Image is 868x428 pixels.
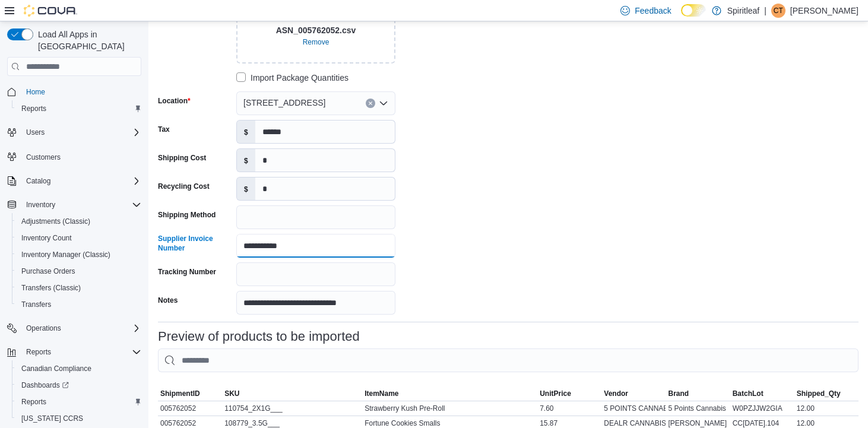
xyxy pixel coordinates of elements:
button: Shipped_Qty [794,386,859,401]
span: Transfers [17,297,141,312]
span: Reports [26,347,51,357]
span: Inventory [21,198,141,212]
span: [STREET_ADDRESS] [243,96,325,110]
label: Tax [158,125,170,134]
label: Import Package Quantities [236,71,349,85]
span: Reports [21,104,46,113]
a: Inventory Manager (Classic) [17,248,115,262]
span: Inventory Count [17,231,141,245]
span: Dark Mode [681,17,682,17]
button: Vendor [601,386,666,401]
a: [US_STATE] CCRS [17,411,88,426]
a: Reports [17,102,51,116]
span: Home [21,84,141,99]
div: 5 Points Cannabis [666,401,730,416]
span: Adjustments (Classic) [17,214,141,229]
label: Tracking Number [158,267,216,277]
a: Dashboards [12,377,146,394]
p: | [764,4,766,18]
button: Purchase Orders [12,263,146,280]
span: ShipmentID [160,389,200,398]
span: Inventory Count [21,233,72,243]
button: Operations [21,321,66,335]
span: Dashboards [17,378,141,392]
button: Inventory Count [12,230,146,246]
label: Shipping Method [158,210,216,220]
button: Users [21,125,49,140]
span: Reports [21,345,141,359]
label: Shipping Cost [158,153,206,163]
span: SKU [224,389,239,398]
label: $ [237,177,255,200]
span: Catalog [26,176,50,186]
a: Adjustments (Classic) [17,214,95,229]
span: Catalog [21,174,141,188]
span: Home [26,87,45,97]
span: Reports [17,395,141,409]
span: Transfers (Classic) [17,281,141,295]
span: Vendor [604,389,628,398]
span: Canadian Compliance [21,364,91,373]
button: Reports [12,394,146,410]
button: Clear input [366,99,375,108]
a: Transfers [17,297,56,312]
label: $ [237,149,255,172]
div: 005762052 [158,401,222,416]
button: Reports [12,100,146,117]
span: Inventory Manager (Classic) [17,248,141,262]
span: Operations [26,324,61,333]
button: Brand [666,386,730,401]
span: Reports [17,102,141,116]
div: Strawberry Kush Pre-Roll [362,401,537,416]
span: UnitPrice [540,389,571,398]
button: Reports [2,344,146,360]
button: Clear selected files [298,35,334,49]
button: SKU [222,386,362,401]
span: Reports [21,397,46,407]
a: Home [21,85,50,99]
button: [US_STATE] CCRS [12,410,146,427]
span: Washington CCRS [17,411,141,426]
span: CT [774,4,783,18]
span: Load All Apps in [GEOGRAPHIC_DATA] [33,28,141,52]
button: Home [2,83,146,100]
h3: Preview of products to be imported [158,329,360,344]
span: Transfers [21,300,51,309]
span: BatchLot [733,389,764,398]
a: Inventory Count [17,231,77,245]
a: Transfers (Classic) [17,281,85,295]
div: 5 POINTS CANNABIS INC [601,401,666,416]
span: Canadian Compliance [17,362,141,376]
button: Inventory Manager (Classic) [12,246,146,263]
button: Users [2,124,146,141]
button: Inventory [21,198,60,212]
button: Catalog [21,174,55,188]
span: Remove [303,37,330,47]
span: Purchase Orders [21,267,75,276]
span: Adjustments (Classic) [21,217,90,226]
button: Inventory [2,196,146,213]
button: Reports [21,345,56,359]
span: Transfers (Classic) [21,283,81,293]
div: Chloe T [771,4,785,18]
button: Canadian Compliance [12,360,146,377]
button: Open list of options [379,99,388,108]
button: BatchLot [730,386,794,401]
span: Feedback [635,5,671,17]
span: Dashboards [21,381,69,390]
button: Transfers [12,296,146,313]
label: Location [158,96,191,106]
input: Dark Mode [681,4,706,17]
span: Purchase Orders [17,264,141,278]
button: Adjustments (Classic) [12,213,146,230]
span: Operations [21,321,141,335]
button: UnitPrice [537,386,601,401]
label: Supplier Invoice Number [158,234,232,253]
button: Customers [2,148,146,165]
a: Canadian Compliance [17,362,96,376]
span: Customers [26,153,61,162]
div: W0PZJJW2GIA [730,401,794,416]
a: Customers [21,150,65,164]
div: 110754_2X1G___ [222,401,362,416]
a: Purchase Orders [17,264,80,278]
